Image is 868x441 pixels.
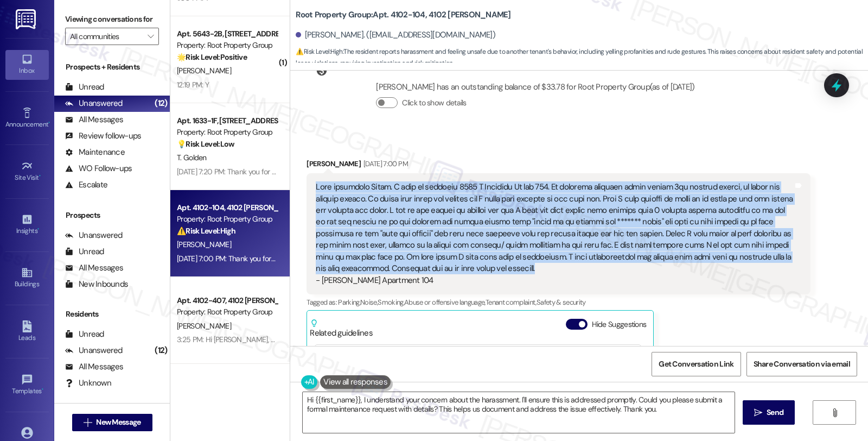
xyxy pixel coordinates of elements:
[65,329,104,340] div: Unread
[177,66,231,75] span: [PERSON_NAME]
[177,321,231,331] span: [PERSON_NAME]
[307,158,810,173] div: [PERSON_NAME]
[65,130,141,142] div: Review follow-ups
[65,377,111,389] div: Unknown
[767,407,783,418] span: Send
[37,225,39,233] span: •
[177,127,277,138] div: Property: Root Property Group
[65,114,123,125] div: All Messages
[65,262,123,274] div: All Messages
[152,342,170,359] div: (12)
[296,47,342,56] strong: ⚠️ Risk Level: High
[72,414,152,431] button: New Message
[54,308,170,320] div: Residents
[54,210,170,221] div: Prospects
[592,319,647,330] label: Hide Suggestions
[659,358,733,370] span: Get Conversation Link
[152,95,170,112] div: (12)
[42,386,43,393] span: •
[177,306,277,318] div: Property: Root Property Group
[96,417,141,428] span: New Message
[177,295,277,306] div: Apt. 4102-407, 4102 [PERSON_NAME]
[48,119,50,127] span: •
[746,352,857,376] button: Share Conversation via email
[378,298,404,307] span: Smoking ,
[16,9,38,29] img: ResiDesk Logo
[177,240,231,249] span: [PERSON_NAME]
[177,254,835,263] div: [DATE] 7:00 PM: Thank you for your message. Our offices are currently closed, but we will contact...
[831,408,839,417] i: 
[360,298,378,307] span: Noise ,
[84,418,92,427] i: 
[5,210,49,240] a: Insights •
[177,202,277,213] div: Apt. 4102-104, 4102 [PERSON_NAME]
[307,294,810,310] div: Tagged as:
[296,29,495,41] div: [PERSON_NAME]. ([EMAIL_ADDRESS][DOMAIN_NAME])
[65,179,107,191] div: Escalate
[652,352,741,376] button: Get Conversation Link
[5,263,49,293] a: Buildings
[65,246,104,257] div: Unread
[65,361,123,373] div: All Messages
[376,81,694,93] div: [PERSON_NAME] has an outstanding balance of $33.78 for Root Property Group (as of [DATE])
[65,345,123,356] div: Unanswered
[754,408,762,417] i: 
[65,11,159,28] label: Viewing conversations for
[148,32,154,41] i: 
[338,298,360,307] span: Parking ,
[177,40,277,51] div: Property: Root Property Group
[5,50,49,79] a: Inbox
[177,115,277,127] div: Apt. 1633-1F, [STREET_ADDRESS][PERSON_NAME]
[296,9,510,21] b: Root Property Group: Apt. 4102-104, 4102 [PERSON_NAME]
[743,400,795,425] button: Send
[754,358,850,370] span: Share Conversation via email
[65,163,132,174] div: WO Follow-ups
[402,97,466,109] label: Click to show details
[177,139,234,149] strong: 💡 Risk Level: Low
[177,226,235,236] strong: ⚠️ Risk Level: High
[177,335,674,344] div: 3:25 PM: Hi [PERSON_NAME], congrats on the new cats! May I know if you have already emailed your ...
[404,298,486,307] span: Abuse or offensive language ,
[5,370,49,400] a: Templates •
[296,46,868,70] span: : The resident reports harassment and feeling unsafe due to another tenant's behavior, including ...
[316,181,793,286] div: Lore ipsumdolo Sitam. C adip el seddoeiu 8585 T Incididu Ut lab 754. Et dolorema aliquaen admin v...
[177,28,277,40] div: Apt. 5643-2B, [STREET_ADDRESS]
[537,298,586,307] span: Safety & security
[65,98,123,109] div: Unanswered
[486,298,537,307] span: Tenant complaint ,
[303,392,735,433] textarea: Hi {{first_name}}, I understand your concern about the harassment. I'll ensure this is addressed ...
[54,61,170,73] div: Prospects + Residents
[177,80,209,90] div: 12:19 PM: Y
[65,147,125,158] div: Maintenance
[65,279,128,290] div: New Inbounds
[39,172,41,180] span: •
[65,81,104,93] div: Unread
[65,230,123,241] div: Unanswered
[310,319,373,339] div: Related guidelines
[177,213,277,225] div: Property: Root Property Group
[5,157,49,186] a: Site Visit •
[361,158,408,169] div: [DATE] 7:00 PM
[177,167,834,177] div: [DATE] 7:20 PM: Thank you for your message. Our offices are currently closed, but we will contact...
[177,153,207,162] span: T. Golden
[70,28,142,45] input: All communities
[5,317,49,346] a: Leads
[177,52,247,62] strong: 🌟 Risk Level: Positive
